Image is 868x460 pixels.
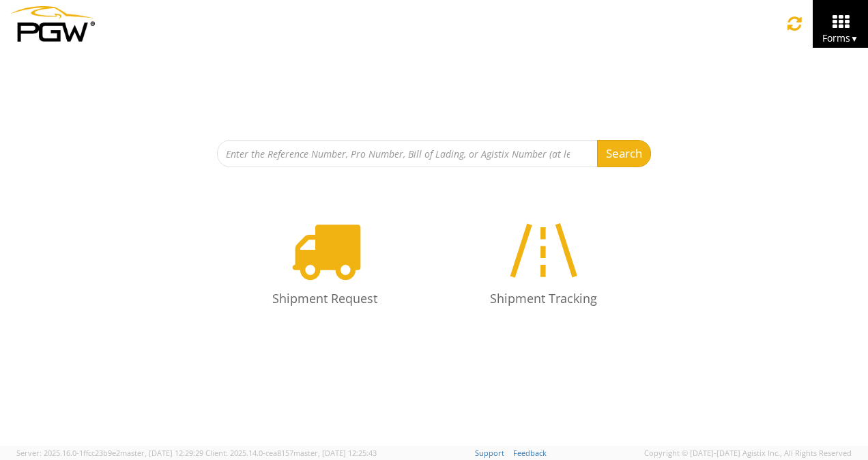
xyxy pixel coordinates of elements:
[597,140,651,167] button: Search
[16,448,203,458] span: Server: 2025.16.0-1ffcc23b9e2
[441,201,646,326] a: Shipment Tracking
[120,448,203,458] span: master, [DATE] 12:29:29
[236,292,414,306] h4: Shipment Request
[822,31,858,44] span: Forms
[217,140,598,167] input: Enter the Reference Number, Pro Number, Bill of Lading, or Agistix Number (at least 4 chars)
[293,448,377,458] span: master, [DATE] 12:25:43
[222,201,427,326] a: Shipment Request
[513,448,547,458] a: Feedback
[644,448,852,459] span: Copyright © [DATE]-[DATE] Agistix Inc., All Rights Reserved
[10,6,95,42] img: pgw-form-logo-1aaa8060b1cc70fad034.png
[454,292,632,306] h4: Shipment Tracking
[475,448,504,458] a: Support
[205,448,377,458] span: Client: 2025.14.0-cea8157
[850,33,858,44] span: ▼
